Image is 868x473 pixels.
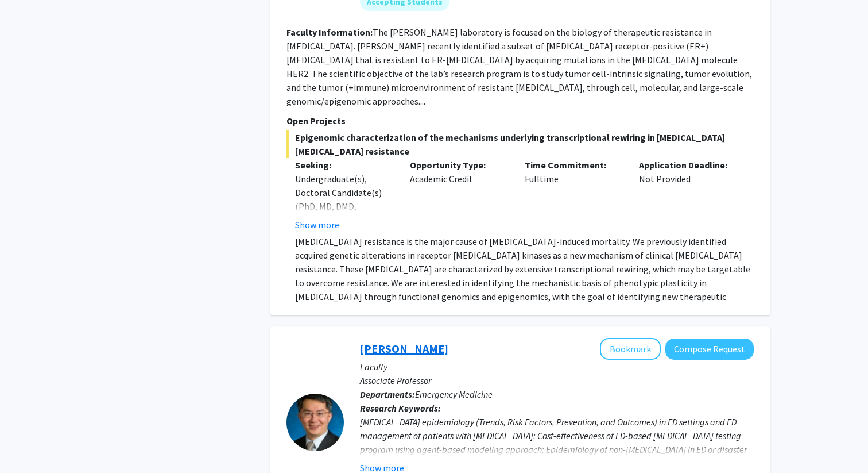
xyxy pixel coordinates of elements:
fg-read-more: The [PERSON_NAME] laboratory is focused on the biology of therapeutic resistance in [MEDICAL_DATA... [286,26,752,107]
a: [PERSON_NAME] [360,341,448,356]
span: Emergency Medicine [415,389,493,400]
div: Academic Credit [401,158,516,232]
p: Open Projects [286,114,754,128]
p: Associate Professor [360,374,754,387]
button: Add Yu-Hsiang Hsieh to Bookmarks [600,338,661,360]
button: Compose Request to Yu-Hsiang Hsieh [665,339,754,360]
p: [MEDICAL_DATA] resistance is the major cause of [MEDICAL_DATA]-induced mortality. We previously i... [295,234,754,317]
button: Show more [295,218,339,232]
b: Research Keywords: [360,402,441,414]
p: Application Deadline: [639,158,737,172]
div: [MEDICAL_DATA] epidemiology (Trends, Risk Factors, Prevention, and Outcomes) in ED settings and E... [360,415,754,470]
span: Epigenomic characterization of the mechanisms underlying transcriptional rewiring in [MEDICAL_DAT... [286,130,754,158]
p: Time Commitment: [525,158,622,172]
div: Fulltime [516,158,631,232]
b: Departments: [360,389,415,400]
div: Undergraduate(s), Doctoral Candidate(s) (PhD, MD, DMD, PharmD, etc.), Postdoctoral Researcher(s) ... [295,172,393,296]
p: Faculty [360,360,754,374]
iframe: Chat [9,421,49,464]
div: Not Provided [630,158,745,232]
b: Faculty Information: [286,26,373,38]
p: Seeking: [295,158,393,172]
p: Opportunity Type: [410,158,507,172]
